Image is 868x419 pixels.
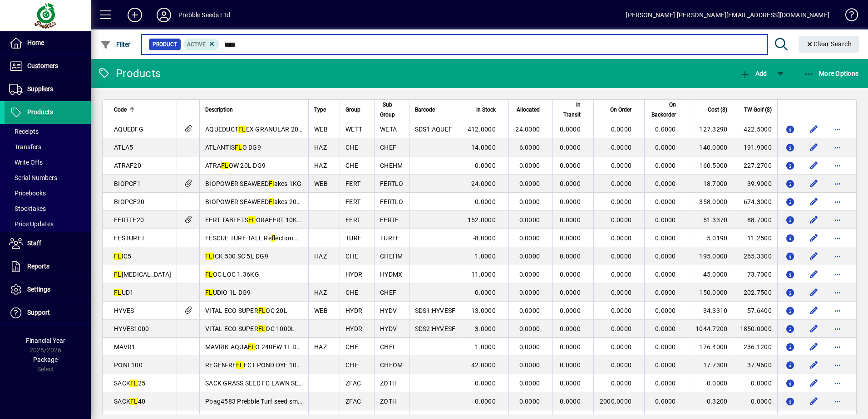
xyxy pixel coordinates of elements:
span: 0.0000 [655,343,676,351]
span: CHE [345,343,358,351]
span: SDS1:HYVESF [415,307,456,314]
span: 0.0000 [475,289,496,296]
em: FL [114,253,122,260]
a: Price Updates [5,216,91,232]
span: WEB [314,126,328,133]
span: HYDR [345,271,362,278]
td: 0.0000 [689,374,733,392]
span: FERTLO [380,198,404,205]
a: Pricebooks [5,185,91,201]
td: 0.0000 [733,374,777,392]
em: Fl [269,198,274,205]
div: Type [314,105,334,115]
td: 34.3310 [689,302,733,320]
span: TURFF [380,234,399,242]
span: HAZ [314,343,327,351]
button: More options [830,267,845,282]
button: More options [830,140,845,155]
span: 0.0000 [519,289,540,296]
span: Active [187,41,206,48]
span: HYDV [380,325,397,332]
button: More options [830,231,845,245]
span: HYVES [114,307,134,314]
span: 0.0000 [655,126,676,133]
span: 0.0000 [560,144,581,151]
span: WETT [345,126,362,133]
div: Description [205,105,303,115]
span: 412.0000 [468,126,496,133]
a: Write Offs [5,155,91,170]
span: OC LOC 1.36KG [205,271,259,278]
a: Home [5,32,91,54]
span: Description [205,105,233,115]
td: 0.0000 [733,392,777,410]
div: Sub Group [380,100,404,120]
span: Code [114,105,127,115]
span: UDIO 1L DG9 [205,289,251,296]
span: TURF [345,234,361,242]
span: 0.0000 [560,307,581,314]
em: FL [248,216,256,224]
span: CHE [345,361,358,369]
td: 11.2500 [733,229,777,247]
span: -8.0000 [473,234,496,242]
span: 0.0000 [560,198,581,205]
td: 37.9600 [733,356,777,374]
span: 0.0000 [560,216,581,224]
span: 24.0000 [471,180,496,187]
a: Transfers [5,139,91,155]
span: 0.0000 [655,162,676,169]
span: 0.0000 [611,289,632,296]
span: Customers [27,62,58,69]
button: More options [830,358,845,372]
span: ZOTH [380,380,397,387]
span: VITAL ECO SUPER OC 20L [205,307,287,314]
span: In Stock [476,105,496,115]
td: 127.3290 [689,120,733,138]
button: More options [830,249,845,263]
a: Reports [5,255,91,278]
button: Edit [807,303,821,318]
button: Edit [807,140,821,155]
span: 0.0000 [560,253,581,260]
button: Add [737,65,769,82]
button: Edit [807,176,821,191]
span: Suppliers [27,85,53,93]
span: Add [740,70,767,77]
span: Reports [27,263,49,270]
td: 160.5000 [689,156,733,175]
span: 0.0000 [519,325,540,332]
div: On Order [599,105,640,115]
span: HAZ [314,289,327,296]
span: Clear Search [806,40,852,48]
span: 0.0000 [611,216,632,224]
span: 0.0000 [519,162,540,169]
span: 0.0000 [519,343,540,351]
span: Price Updates [9,220,54,228]
em: FL [205,253,213,260]
span: FERT [345,216,360,224]
span: On Backorder [650,100,676,120]
span: 0.0000 [655,271,676,278]
td: 176.4000 [689,338,733,356]
span: 0.0000 [655,380,676,387]
em: FL [205,271,213,278]
div: Allocated [514,105,548,115]
div: Group [345,105,369,115]
span: Transfers [9,143,41,151]
span: More Options [804,70,859,77]
div: Code [114,105,171,115]
span: HYDMX [380,271,402,278]
span: Write Offs [9,159,43,166]
td: 140.0000 [689,138,733,156]
button: More options [830,176,845,191]
button: More options [830,322,845,336]
span: Serial Numbers [9,174,57,181]
span: 152.0000 [468,216,496,224]
button: Edit [807,158,821,173]
button: Filter [98,36,133,53]
em: FL [114,289,122,296]
span: 0.0000 [655,144,676,151]
span: SACK GRASS SEED FC LAWN SEED 25KG [205,380,324,387]
span: 0.0000 [560,343,581,351]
